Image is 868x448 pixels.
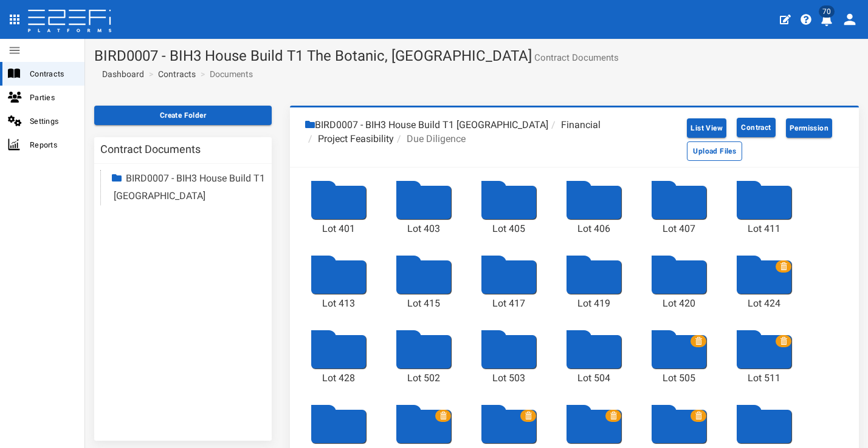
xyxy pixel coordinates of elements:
button: Upload Files [687,141,742,161]
span: Parties [30,90,75,104]
li: Documents [198,68,253,80]
div: Lot 407 [649,222,709,236]
button: Create Folder [94,106,272,125]
div: Lot 419 [563,297,624,311]
div: Lot 424 [734,297,794,311]
small: Contract Documents [532,53,619,63]
div: Lot 502 [393,372,454,385]
div: Lot 406 [563,222,624,236]
button: Contract [737,118,776,137]
button: List View [687,118,726,138]
span: Dashboard [97,69,144,79]
div: Lot 505 [649,372,709,385]
div: Lot 428 [308,372,369,385]
div: Lot 503 [478,372,539,385]
a: Contracts [158,68,196,80]
h1: BIRD0007 - BIH3 House Build T1 The Botanic, [GEOGRAPHIC_DATA] [94,48,859,64]
span: Contracts [30,67,75,81]
li: Project Feasibility [305,132,394,146]
li: BIRD0007 - BIH3 House Build T1 [GEOGRAPHIC_DATA] [305,118,548,132]
div: Lot 511 [734,372,794,385]
div: Lot 504 [563,372,624,385]
div: Lot 403 [393,222,454,236]
span: Reports [30,138,75,152]
h3: Contract Documents [100,144,201,155]
li: Due Diligence [394,132,466,146]
button: Permission [786,118,832,138]
span: Settings [30,114,75,128]
div: Lot 415 [393,297,454,311]
div: Lot 420 [649,297,709,311]
div: Lot 401 [308,222,369,236]
a: Contract [729,114,784,141]
div: Lot 405 [478,222,539,236]
a: Dashboard [97,68,144,80]
div: Lot 413 [308,297,369,311]
div: Lot 411 [734,222,794,236]
a: BIRD0007 - BIH3 House Build T1 [GEOGRAPHIC_DATA] [114,172,265,202]
li: Financial [548,118,601,132]
div: Lot 417 [478,297,539,311]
